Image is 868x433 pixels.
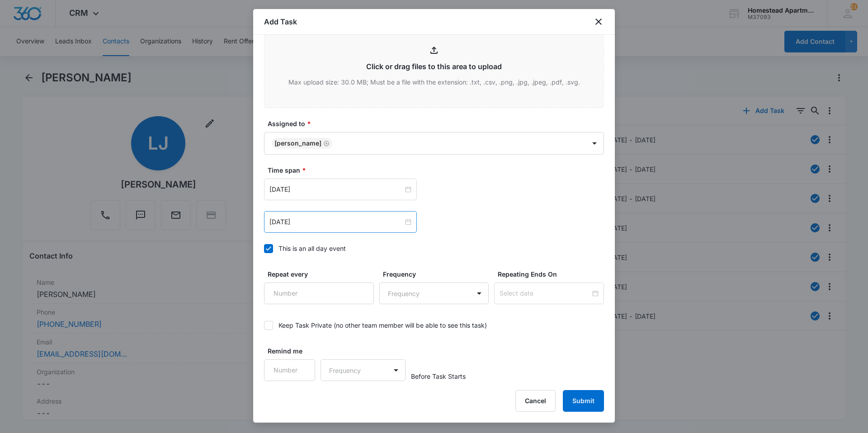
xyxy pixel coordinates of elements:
[268,165,608,175] label: Time span
[268,346,319,356] label: Remind me
[268,119,608,128] label: Assigned to
[278,320,487,330] div: Keep Task Private (no other team member will be able to see this task)
[264,359,315,381] input: Number
[411,372,466,381] span: Before Task Starts
[383,269,493,279] label: Frequency
[500,288,590,298] input: Select date
[269,217,403,227] input: Oct 9, 2025
[269,184,403,194] input: Oct 9, 2025
[268,269,377,279] label: Repeat every
[264,282,374,304] input: Number
[563,390,604,412] button: Submit
[264,16,297,27] h1: Add Task
[321,140,330,146] div: Remove Richard Delong
[515,390,556,412] button: Cancel
[274,140,321,146] div: [PERSON_NAME]
[498,269,608,279] label: Repeating Ends On
[278,244,346,253] div: This is an all day event
[593,16,604,27] button: close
